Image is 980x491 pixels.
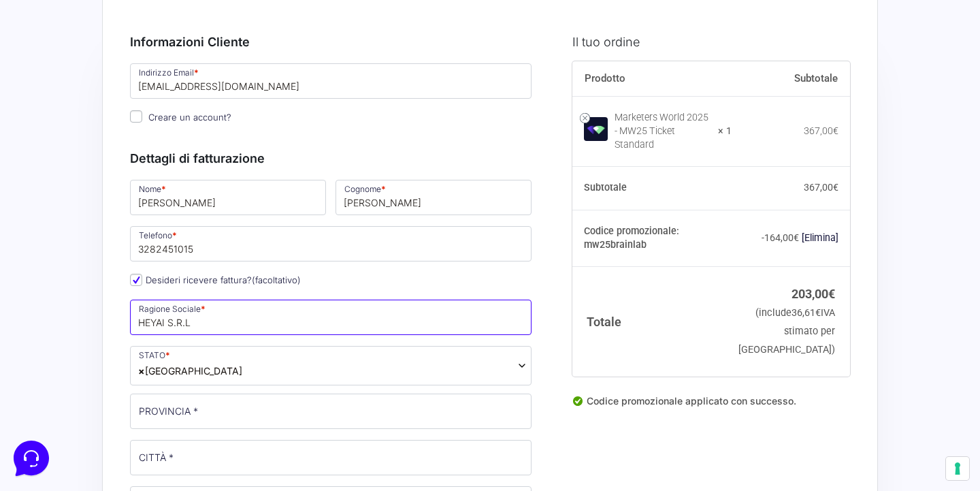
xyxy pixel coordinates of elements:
input: Creare un account? [130,110,142,123]
span: Le tue conversazioni [22,54,116,65]
p: Home [41,385,64,397]
td: - [732,210,850,267]
span: Inizia una conversazione [88,123,201,133]
div: Marketers World 2025 - MW25 Ticket Standard [615,111,710,152]
bdi: 203,00 [791,287,835,301]
span: € [833,125,838,136]
th: Codice promozionale: mw25brainlab [572,210,732,267]
bdi: 367,00 [804,125,838,136]
th: Totale [572,267,732,377]
input: Cerca un articolo... [31,198,223,212]
input: Indirizzo Email * [130,63,532,99]
input: Desideri ricevere fattura?(facoltativo) [130,274,142,286]
span: € [815,307,821,319]
img: dark [44,76,71,104]
input: Cognome * [336,180,532,215]
p: Aiuto [210,385,229,397]
th: Subtotale [572,167,732,210]
button: Messaggi [95,366,178,397]
span: Trova una risposta [22,169,106,180]
th: Subtotale [732,61,850,97]
span: Italia [138,364,242,378]
span: 164,00 [764,232,799,243]
span: Italia [130,346,532,385]
h3: Dettagli di fatturazione [130,149,532,168]
button: Le tue preferenze relative al consenso per le tecnologie di tracciamento [946,457,969,480]
iframe: Customerly Messenger Launcher [11,438,52,479]
img: Marketers World 2025 - MW25 Ticket Standard [584,117,608,141]
h2: Ciao da Marketers 👋 [11,11,229,33]
span: 36,61 [791,307,821,319]
span: € [833,182,838,193]
a: Rimuovi il codice promozionale mw25brainlab [802,232,838,243]
span: Creare un account? [148,112,231,123]
strong: × 1 [718,125,732,138]
span: (facoltativo) [252,274,301,285]
input: Ragione Sociale * [130,300,532,335]
span: € [828,287,835,301]
input: CITTÀ * [130,440,532,475]
img: dark [22,76,49,104]
input: Nome * [130,180,326,215]
button: Inizia una conversazione [22,114,250,142]
label: Desideri ricevere fattura? [130,274,301,285]
button: Home [11,366,95,397]
th: Prodotto [572,61,732,97]
img: dark [65,76,93,104]
span: € [794,232,799,243]
small: (include IVA stimato per [GEOGRAPHIC_DATA]) [738,307,835,355]
div: Codice promozionale applicato con successo. [572,394,850,419]
a: Apri Centro Assistenza [145,169,250,180]
span: × [138,364,145,378]
bdi: 367,00 [804,182,838,193]
p: Messaggi [118,385,154,397]
input: PROVINCIA * [130,394,532,429]
h3: Il tuo ordine [572,33,850,51]
h3: Informazioni Cliente [130,33,532,51]
button: Aiuto [178,366,261,397]
input: Telefono * [130,226,532,262]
